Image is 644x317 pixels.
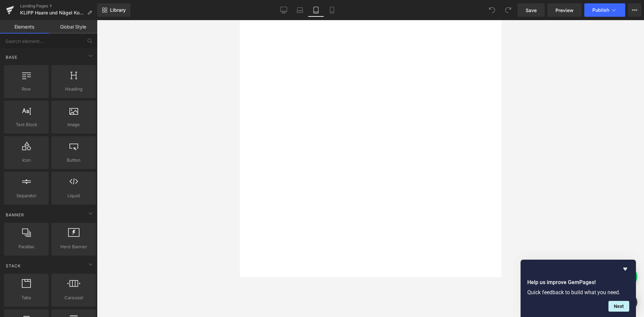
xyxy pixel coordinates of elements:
span: Row [6,86,47,93]
button: Undo [485,3,499,17]
span: Carousel [53,294,94,301]
a: Desktop [276,3,292,17]
a: Mobile [324,3,340,17]
h2: Help us improve GemPages! [527,278,629,286]
a: Preview [547,3,582,17]
a: Laptop [292,3,308,17]
span: Parallax [6,243,47,250]
span: Heading [53,86,94,93]
a: Global Style [49,20,97,34]
p: Quick feedback to build what you need. [527,289,629,296]
a: Tablet [308,3,324,17]
span: KLIPP Haare und Nägel Komplex [20,10,85,15]
span: Library [110,7,126,13]
span: Preview [555,7,574,14]
button: Hide survey [621,265,629,273]
button: Publish [584,3,625,17]
span: Image [53,121,94,128]
a: Landing Pages [20,3,97,9]
button: Next question [608,301,629,312]
span: Hero Banner [53,243,94,250]
button: More [628,3,641,17]
span: Icon [6,157,47,164]
span: Base [5,54,18,60]
span: Button [53,157,94,164]
span: Tabs [6,294,47,301]
a: New Library [97,3,130,17]
span: Liquid [53,192,94,199]
span: Text Block [6,121,47,128]
span: Banner [5,212,25,218]
span: Publish [592,7,609,13]
button: Redo [501,3,515,17]
span: Save [526,7,537,14]
span: Separator [6,192,47,199]
span: Stack [5,263,21,269]
div: Help us improve GemPages! [527,265,629,312]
